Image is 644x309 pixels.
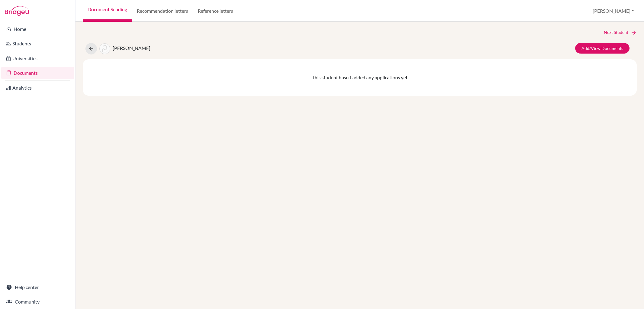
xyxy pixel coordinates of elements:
a: Community [1,296,74,308]
a: Help center [1,281,74,293]
a: Add/View Documents [575,43,630,54]
a: Universities [1,52,74,64]
span: [PERSON_NAME] [113,45,150,51]
button: [PERSON_NAME] [590,5,637,17]
div: This student hasn't added any applications yet [83,59,637,96]
a: Analytics [1,82,74,94]
a: Home [1,23,74,35]
img: Bridge-U [5,6,29,16]
a: Documents [1,67,74,79]
a: Students [1,38,74,50]
a: Next Student [604,29,637,36]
